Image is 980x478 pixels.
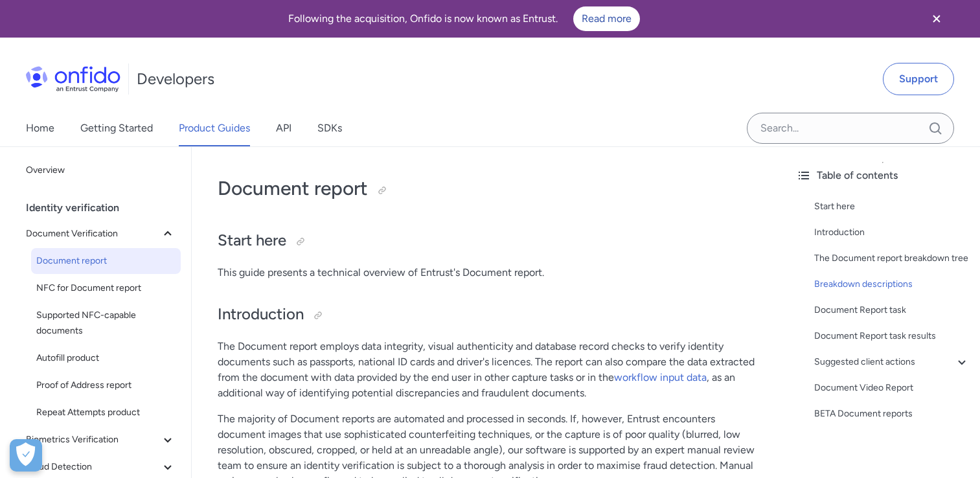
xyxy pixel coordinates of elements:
[913,3,961,35] button: Close banner
[814,302,970,318] a: Document Report task
[36,280,176,296] span: NFC for Document report
[36,405,176,420] span: Repeat Attempts product
[137,69,214,89] h1: Developers
[317,110,342,146] a: SDKs
[814,328,970,344] a: Document Report task results
[814,406,970,422] a: BETA Document reports
[218,339,760,401] p: The Document report employs data integrity, visual authenticity and database record checks to ver...
[26,195,186,221] div: Identity verification
[883,63,954,95] a: Support
[747,113,954,144] input: Onfido search input field
[929,11,944,27] svg: Close banner
[21,157,181,183] a: Overview
[218,230,760,252] h2: Start here
[21,427,181,453] button: Biometrics Verification
[26,163,176,178] span: Overview
[31,302,181,344] a: Supported NFC-capable documents
[814,277,970,292] a: Breakdown descriptions
[814,354,970,370] a: Suggested client actions
[36,378,176,393] span: Proof of Address report
[814,251,970,266] a: The Document report breakdown tree
[10,439,42,472] div: Cookie Preferences
[36,308,176,339] span: Supported NFC-capable documents
[26,66,120,92] img: Onfido Logo
[80,110,153,146] a: Getting Started
[31,372,181,398] a: Proof of Address report
[36,253,176,269] span: Document report
[31,248,181,274] a: Document report
[21,221,181,247] button: Document Verification
[26,432,160,448] span: Biometrics Verification
[26,226,160,242] span: Document Verification
[796,168,970,183] div: Table of contents
[218,176,760,201] h1: Document report
[218,304,760,326] h2: Introduction
[26,110,54,146] a: Home
[10,439,42,472] button: Open Preferences
[218,265,760,280] p: This guide presents a technical overview of Entrust's Document report.
[31,345,181,371] a: Autofill product
[814,199,970,214] a: Start here
[614,371,707,383] a: workflow input data
[814,225,970,240] a: Introduction
[16,6,913,31] div: Following the acquisition, Onfido is now known as Entrust.
[573,6,640,31] a: Read more
[276,110,291,146] a: API
[36,350,176,366] span: Autofill product
[31,400,181,426] a: Repeat Attempts product
[814,380,970,396] a: Document Video Report
[26,459,160,475] span: Fraud Detection
[31,275,181,301] a: NFC for Document report
[179,110,250,146] a: Product Guides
